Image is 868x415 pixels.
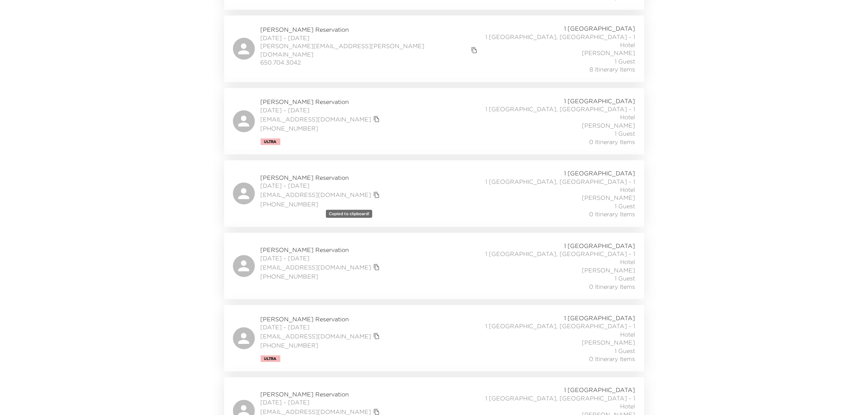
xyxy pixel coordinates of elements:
[371,331,382,341] button: copy primary member email
[264,140,277,144] span: Ultra
[564,314,635,322] span: 1 [GEOGRAPHIC_DATA]
[615,129,635,137] span: 1 Guest
[582,266,635,274] span: [PERSON_NAME]
[474,322,635,338] span: 1 [GEOGRAPHIC_DATA], [GEOGRAPHIC_DATA] - 1 Hotel
[261,399,382,407] span: [DATE] - [DATE]
[261,332,371,340] a: [EMAIL_ADDRESS][DOMAIN_NAME]
[371,262,382,272] button: copy primary member email
[589,355,635,363] span: 0 Itinerary Items
[474,105,635,121] span: 1 [GEOGRAPHIC_DATA], [GEOGRAPHIC_DATA] - 1 Hotel
[224,233,644,299] a: [PERSON_NAME] Reservation[DATE] - [DATE][EMAIL_ADDRESS][DOMAIN_NAME]copy primary member email[PHO...
[261,391,382,399] span: [PERSON_NAME] Reservation
[261,315,382,323] span: [PERSON_NAME] Reservation
[589,283,635,291] span: 0 Itinerary Items
[264,357,277,361] span: Ultra
[469,45,479,55] button: copy primary member email
[474,395,635,411] span: 1 [GEOGRAPHIC_DATA], [GEOGRAPHIC_DATA] - 1 Hotel
[589,138,635,146] span: 0 Itinerary Items
[261,323,382,331] span: [DATE] - [DATE]
[615,347,635,355] span: 1 Guest
[261,341,382,349] span: [PHONE_NUMBER]
[261,272,382,280] span: [PHONE_NUMBER]
[590,65,635,73] span: 8 Itinerary Items
[224,305,644,372] a: [PERSON_NAME] Reservation[DATE] - [DATE][EMAIL_ADDRESS][DOMAIN_NAME]copy primary member email[PHO...
[582,121,635,129] span: [PERSON_NAME]
[261,42,470,58] a: [PERSON_NAME][EMAIL_ADDRESS][PERSON_NAME][DOMAIN_NAME]
[371,190,382,200] button: copy primary member email
[589,210,635,218] span: 0 Itinerary Items
[479,33,635,49] span: 1 [GEOGRAPHIC_DATA], [GEOGRAPHIC_DATA] - 1 Hotel
[582,338,635,346] span: [PERSON_NAME]
[261,254,382,262] span: [DATE] - [DATE]
[564,386,635,394] span: 1 [GEOGRAPHIC_DATA]
[564,97,635,105] span: 1 [GEOGRAPHIC_DATA]
[564,24,635,32] span: 1 [GEOGRAPHIC_DATA]
[582,49,635,57] span: [PERSON_NAME]
[474,250,635,266] span: 1 [GEOGRAPHIC_DATA], [GEOGRAPHIC_DATA] - 1 Hotel
[326,210,372,218] div: Copied to clipboard!
[261,115,371,123] a: [EMAIL_ADDRESS][DOMAIN_NAME]
[261,191,371,199] a: [EMAIL_ADDRESS][DOMAIN_NAME]
[371,114,382,124] button: copy primary member email
[615,202,635,210] span: 1 Guest
[564,169,635,177] span: 1 [GEOGRAPHIC_DATA]
[474,178,635,194] span: 1 [GEOGRAPHIC_DATA], [GEOGRAPHIC_DATA] - 1 Hotel
[615,57,635,65] span: 1 Guest
[261,58,480,66] span: 650.704.3042
[261,246,382,254] span: [PERSON_NAME] Reservation
[261,200,382,208] span: [PHONE_NUMBER]
[261,34,480,42] span: [DATE] - [DATE]
[261,182,382,190] span: [DATE] - [DATE]
[261,174,382,182] span: [PERSON_NAME] Reservation
[582,194,635,202] span: [PERSON_NAME]
[261,106,382,114] span: [DATE] - [DATE]
[615,274,635,282] span: 1 Guest
[261,26,480,34] span: [PERSON_NAME] Reservation
[564,242,635,250] span: 1 [GEOGRAPHIC_DATA]
[261,98,382,106] span: [PERSON_NAME] Reservation
[261,124,382,132] span: [PHONE_NUMBER]
[261,263,371,271] a: [EMAIL_ADDRESS][DOMAIN_NAME]
[224,160,644,227] a: [PERSON_NAME] Reservation[DATE] - [DATE][EMAIL_ADDRESS][DOMAIN_NAME]copy primary member email[PHO...
[224,88,644,155] a: [PERSON_NAME] Reservation[DATE] - [DATE][EMAIL_ADDRESS][DOMAIN_NAME]copy primary member email[PHO...
[224,16,644,82] a: [PERSON_NAME] Reservation[DATE] - [DATE][PERSON_NAME][EMAIL_ADDRESS][PERSON_NAME][DOMAIN_NAME]cop...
